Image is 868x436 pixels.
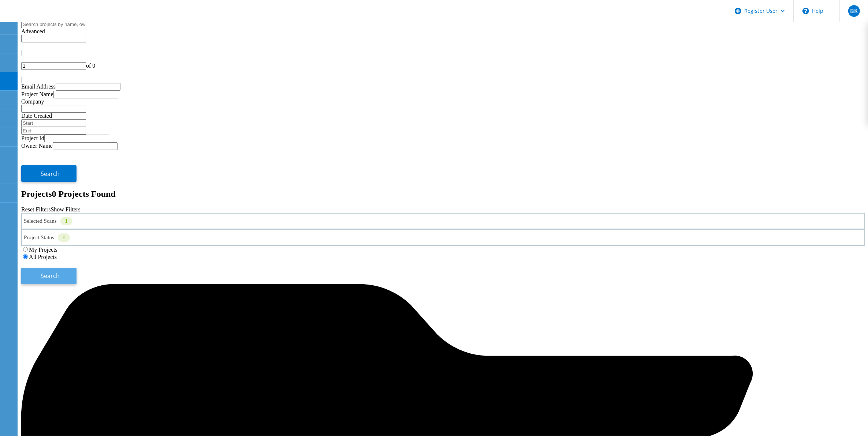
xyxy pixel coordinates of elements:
span: Advanced [21,28,45,34]
svg: \n [802,8,809,14]
label: Project Name [21,91,53,97]
button: Search [21,165,77,182]
button: Search [21,268,77,284]
label: Project Id [21,135,44,141]
span: of 0 [86,63,95,69]
label: Company [21,98,44,105]
b: Projects [21,189,52,199]
div: 1 [60,217,72,225]
a: Reset Filters [21,206,51,213]
label: Date Created [21,113,52,119]
label: All Projects [29,254,57,260]
div: Selected Scans [21,213,865,229]
div: | [21,76,865,83]
label: My Projects [29,247,57,253]
div: | [21,49,865,56]
span: BK [850,8,858,14]
span: 0 Projects Found [52,189,116,199]
span: Search [41,170,60,178]
input: Search projects by name, owner, ID, company, etc [21,20,86,28]
div: Project Status [21,229,865,246]
input: End [21,127,86,135]
label: Email Address [21,83,56,90]
div: 1 [58,233,70,242]
a: Show Filters [51,206,80,213]
span: Search [41,272,60,280]
input: Start [21,119,86,127]
a: Live Optics Dashboard [7,14,86,20]
label: Owner Name [21,143,53,149]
